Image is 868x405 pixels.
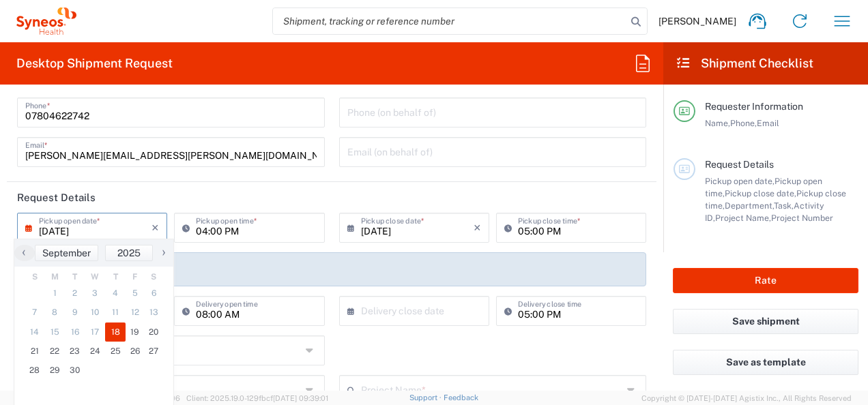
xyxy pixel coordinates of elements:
[186,394,328,402] span: Client: 2025.19.0-129fbcf
[14,244,34,260] span: ‹
[117,247,141,258] span: 2025
[45,361,66,380] span: 29
[105,270,126,284] th: weekday
[25,303,45,322] span: 7
[45,303,66,322] span: 8
[730,118,757,128] span: Phone,
[45,322,66,342] span: 15
[144,284,163,303] span: 6
[25,270,45,284] th: weekday
[154,244,174,260] span: ›
[42,247,91,258] span: September
[673,268,858,293] button: Rate
[14,245,35,261] button: ‹
[144,342,163,361] span: 27
[126,322,145,342] span: 19
[85,322,106,342] span: 17
[144,303,163,322] span: 13
[641,392,852,404] span: Copyright © [DATE]-[DATE] Agistix Inc., All Rights Reserved
[65,361,85,380] span: 30
[774,200,794,211] span: Task,
[105,284,126,303] span: 4
[126,303,145,322] span: 12
[105,322,126,342] span: 18
[25,361,45,380] span: 28
[771,213,833,223] span: Project Number
[85,342,106,361] span: 24
[151,217,159,239] i: ×
[673,309,858,334] button: Save shipment
[85,284,106,303] span: 3
[659,15,736,27] span: [PERSON_NAME]
[273,8,626,34] input: Shipment, tracking or reference number
[705,101,803,112] span: Requester Information
[409,393,444,402] a: Support
[444,393,478,402] a: Feedback
[725,188,796,198] span: Pickup close date,
[474,217,481,239] i: ×
[715,213,771,223] span: Project Name,
[705,176,775,186] span: Pickup open date,
[85,270,106,284] th: weekday
[705,118,730,128] span: Name,
[65,284,85,303] span: 2
[45,284,66,303] span: 1
[16,55,173,72] h2: Desktop Shipment Request
[65,270,85,284] th: weekday
[45,342,66,361] span: 22
[45,270,66,284] th: weekday
[35,245,98,261] button: September
[105,245,153,261] button: 2025
[65,322,85,342] span: 16
[105,303,126,322] span: 11
[126,342,145,361] span: 26
[65,342,85,361] span: 23
[273,394,328,402] span: [DATE] 09:39:01
[757,118,779,128] span: Email
[153,245,173,261] button: ›
[17,191,96,205] h2: Request Details
[25,342,45,361] span: 21
[725,200,774,211] span: Department,
[144,270,163,284] th: weekday
[105,342,126,361] span: 25
[126,270,145,284] th: weekday
[673,350,858,375] button: Save as template
[126,284,145,303] span: 5
[25,322,45,342] span: 14
[705,159,774,170] span: Request Details
[14,245,173,261] bs-datepicker-navigation-view: ​ ​ ​
[144,322,163,342] span: 20
[85,303,106,322] span: 10
[676,55,813,72] h2: Shipment Checklist
[65,303,85,322] span: 9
